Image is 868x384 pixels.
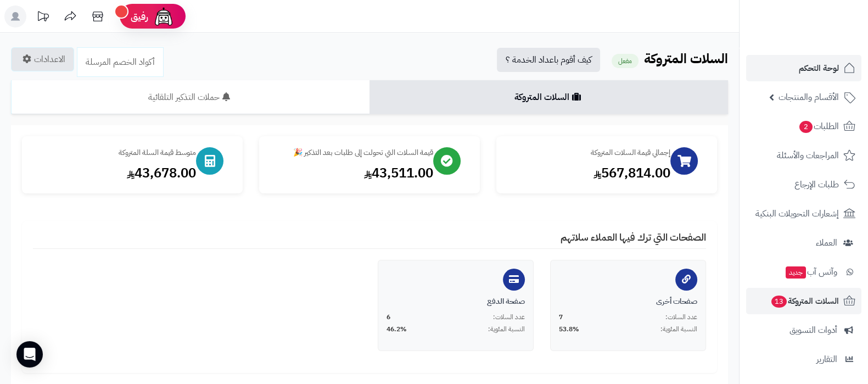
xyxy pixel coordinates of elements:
span: 13 [771,296,787,308]
a: السلات المتروكة13 [746,288,861,314]
span: النسبة المئوية: [660,325,697,334]
div: متوسط قيمة السلة المتروكة [33,147,196,158]
span: الطلبات [798,119,839,134]
div: Open Intercom Messenger [16,341,43,368]
span: لوحة التحكم [799,60,839,76]
a: طلبات الإرجاع [746,171,861,198]
div: 567,814.00 [507,164,670,182]
a: أكواد الخصم المرسلة [77,47,164,77]
span: المراجعات والأسئلة [777,148,839,163]
a: السلات المتروكة [369,80,728,114]
span: السلات المتروكة [770,293,839,309]
span: رفيق [131,10,148,23]
a: الاعدادات [11,47,74,71]
span: عدد السلات: [665,313,697,322]
a: المراجعات والأسئلة [746,142,861,169]
a: لوحة التحكم [746,55,861,81]
a: كيف أقوم باعداد الخدمة ؟ [497,48,600,72]
div: صفحات أخرى [559,296,697,307]
a: العملاء [746,230,861,256]
span: 6 [387,313,390,322]
span: الأقسام والمنتجات [779,90,839,105]
span: جديد [786,266,806,279]
div: صفحة الدفع [387,296,525,307]
span: النسبة المئوية: [488,325,525,334]
div: 43,678.00 [33,164,196,182]
a: حملات التذكير التلقائية [11,80,369,114]
h4: الصفحات التي ترك فيها العملاء سلاتهم [33,232,706,249]
span: وآتس آب [785,264,837,280]
span: التقارير [816,352,837,367]
a: الطلبات2 [746,113,861,140]
a: وآتس آبجديد [746,259,861,285]
b: السلات المتروكة [644,49,728,69]
span: 53.8% [559,325,579,334]
span: 7 [559,313,563,322]
a: أدوات التسويق [746,317,861,343]
span: طلبات الإرجاع [794,177,839,192]
div: 43,511.00 [270,164,433,182]
span: العملاء [816,235,837,251]
img: ai-face.png [153,5,175,27]
a: تحديثات المنصة [29,5,57,30]
small: مفعل [612,54,639,68]
span: عدد السلات: [493,313,525,322]
span: أدوات التسويق [789,322,837,338]
div: إجمالي قيمة السلات المتروكة [507,147,670,158]
div: قيمة السلات التي تحولت إلى طلبات بعد التذكير 🎉 [270,147,433,158]
span: إشعارات التحويلات البنكية [755,206,839,221]
a: إشعارات التحويلات البنكية [746,201,861,227]
span: 2 [799,121,813,133]
a: التقارير [746,346,861,372]
span: 46.2% [387,325,407,334]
